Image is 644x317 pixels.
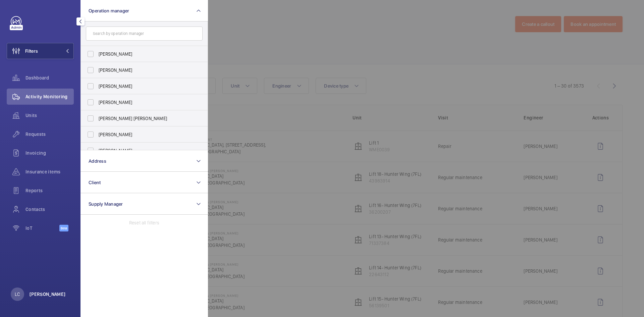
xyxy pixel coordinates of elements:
[25,206,74,213] span: Contacts
[25,93,74,100] span: Activity Monitoring
[7,43,74,59] button: Filters
[25,112,74,119] span: Units
[25,225,59,231] span: IoT
[25,187,74,194] span: Reports
[25,131,74,138] span: Requests
[59,225,68,231] span: Beta
[25,150,74,156] span: Invoicing
[25,168,74,175] span: Insurance items
[25,48,38,54] span: Filters
[15,291,20,298] p: LC
[30,291,66,298] p: [PERSON_NAME]
[25,74,74,81] span: Dashboard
